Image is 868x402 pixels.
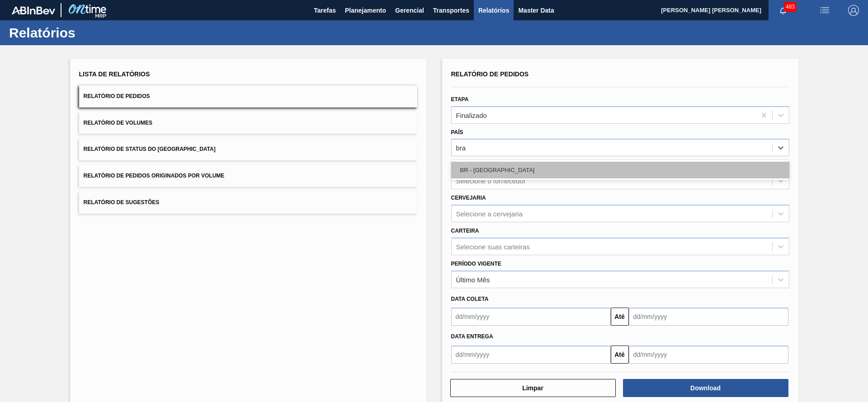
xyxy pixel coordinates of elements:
button: Relatório de Status do [GEOGRAPHIC_DATA] [79,138,417,160]
input: dd/mm/yyyy [629,308,788,326]
div: Finalizado [456,111,487,119]
h1: Relatórios [9,28,170,38]
span: Relatório de Pedidos [451,70,529,78]
span: Relatório de Sugestões [84,199,160,206]
label: País [451,129,463,136]
button: Relatório de Sugestões [79,192,417,214]
div: BR - [GEOGRAPHIC_DATA] [451,162,789,178]
span: Relatório de Pedidos Originados por Volume [84,173,225,179]
label: Etapa [451,96,469,103]
label: Carteira [451,228,479,234]
button: Limpar [450,379,616,397]
span: 483 [784,2,797,12]
label: Período Vigente [451,261,501,267]
span: Lista de Relatórios [79,70,150,78]
button: Relatório de Pedidos Originados por Volume [79,165,417,187]
input: dd/mm/yyyy [451,346,611,364]
button: Relatório de Volumes [79,112,417,134]
div: Selecione a cervejaria [456,210,523,217]
span: Transportes [433,5,469,16]
span: Data coleta [451,296,489,302]
span: Relatório de Status do [GEOGRAPHIC_DATA] [84,146,216,152]
button: Download [623,379,788,397]
div: Selecione suas carteiras [456,243,530,250]
span: Gerencial [395,5,424,16]
button: Até [611,346,629,364]
span: Planejamento [345,5,386,16]
button: Notificações [769,4,797,17]
img: Logout [848,5,859,16]
input: dd/mm/yyyy [629,346,788,364]
span: Master Data [518,5,554,16]
span: Relatório de Pedidos [84,93,150,99]
img: userActions [819,5,830,16]
label: Cervejaria [451,195,486,201]
div: Selecione o fornecedor [456,177,526,185]
span: Relatório de Volumes [84,120,152,126]
div: Último Mês [456,276,490,283]
span: Data entrega [451,333,493,340]
span: Tarefas [314,5,336,16]
img: TNhmsLtSVTkK8tSr43FrP2fwEKptu5GPRR3wAAAABJRU5ErkJggg== [12,6,55,14]
span: Relatórios [478,5,509,16]
input: dd/mm/yyyy [451,308,611,326]
button: Relatório de Pedidos [79,85,417,108]
button: Até [611,308,629,326]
